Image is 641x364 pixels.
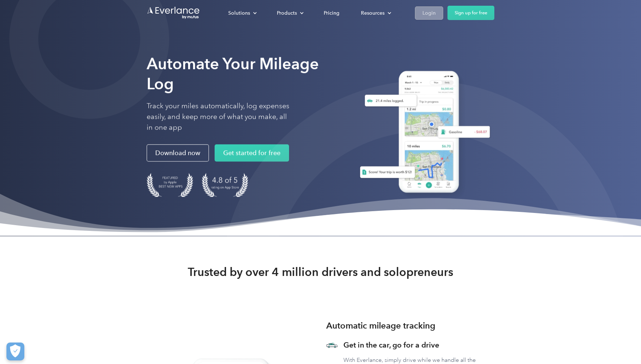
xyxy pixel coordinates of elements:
div: Pricing [324,9,339,18]
a: Sign up for free [447,6,494,20]
div: Solutions [228,9,250,18]
a: Login [415,6,443,20]
div: Products [277,9,297,18]
div: Products [270,7,309,19]
div: Solutions [221,7,263,19]
a: Pricing [317,7,347,19]
h3: Automatic mileage tracking [326,319,435,332]
button: Cookies Settings [6,343,24,360]
div: Resources [354,7,397,19]
h3: Get in the car, go for a drive [343,340,494,350]
img: 4.9 out of 5 stars on the app store [202,173,248,197]
p: Track your miles automatically, log expenses easily, and keep more of what you make, all in one app [147,101,290,133]
strong: Automate Your Mileage Log [147,54,319,93]
img: Badge for Featured by Apple Best New Apps [147,173,193,197]
strong: Trusted by over 4 million drivers and solopreneurs [188,265,453,279]
a: Download now [147,145,209,162]
div: Login [422,9,436,18]
a: Get started for free [215,145,289,162]
img: Everlance, mileage tracker app, expense tracking app [351,65,494,201]
a: Go to homepage [147,6,200,20]
div: Resources [361,9,385,18]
